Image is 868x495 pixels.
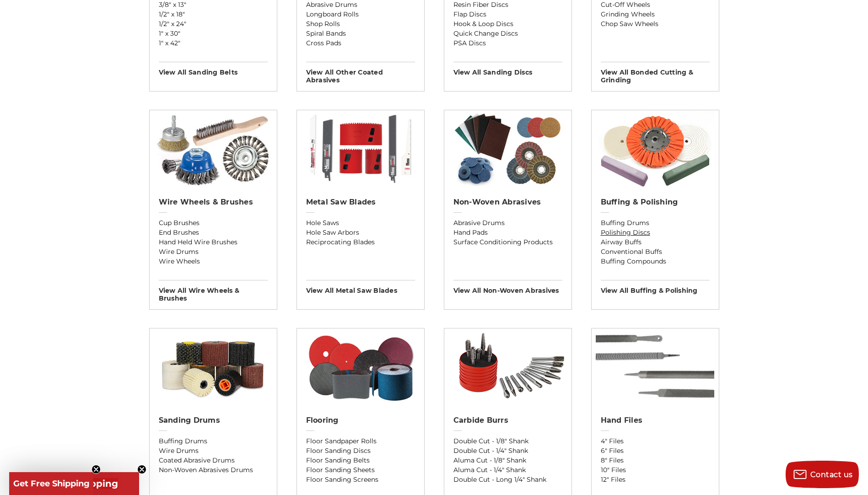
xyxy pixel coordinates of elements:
[137,465,146,474] button: Close teaser
[306,38,415,48] a: Cross Pads
[601,475,710,484] a: 12" Files
[601,218,710,228] a: Buffing Drums
[453,218,562,228] a: Abrasive Drums
[601,446,710,456] a: 6" Files
[453,475,562,484] a: Double Cut - Long 1/4" Shank
[306,29,415,38] a: Spiral Bands
[159,237,268,247] a: Hand Held Wire Brushes
[9,472,93,495] div: Get Free ShippingClose teaser
[601,10,710,19] a: Grinding Wheels
[306,465,415,475] a: Floor Sanding Sheets
[453,446,562,456] a: Double Cut - 1/4" Shank
[448,110,567,188] img: Non-woven Abrasives
[301,110,420,188] img: Metal Saw Blades
[159,280,268,302] h3: View All wire wheels & brushes
[159,10,268,19] a: 1/2" x 18"
[453,237,562,247] a: Surface Conditioning Products
[306,218,415,228] a: Hole Saws
[453,280,562,295] h3: View All non-woven abrasives
[306,62,415,84] h3: View All other coated abrasives
[159,247,268,257] a: Wire Drums
[601,416,710,425] h2: Hand Files
[159,218,268,228] a: Cup Brushes
[306,456,415,465] a: Floor Sanding Belts
[453,19,562,29] a: Hook & Loop Discs
[159,436,268,446] a: Buffing Drums
[306,237,415,247] a: Reciprocating Blades
[159,29,268,38] a: 1" x 30"
[601,247,710,257] a: Conventional Buffs
[159,19,268,29] a: 1/2" x 24"
[159,198,268,207] h2: Wire Wheels & Brushes
[810,470,853,479] span: Contact us
[306,10,415,19] a: Longboard Rolls
[444,328,571,406] img: Carbide Burrs
[159,228,268,237] a: End Brushes
[154,110,272,188] img: Wire Wheels & Brushes
[453,456,562,465] a: Aluma Cut - 1/8" Shank
[601,465,710,475] a: 10" Files
[601,228,710,237] a: Polishing Discs
[306,228,415,237] a: Hole Saw Arbors
[786,461,859,488] button: Contact us
[306,475,415,484] a: Floor Sanding Screens
[306,446,415,456] a: Floor Sanding Discs
[453,465,562,475] a: Aluma Cut - 1/4" Shank
[13,479,90,489] span: Get Free Shipping
[453,10,562,19] a: Flap Discs
[159,465,268,475] a: Non-Woven Abrasives Drums
[159,416,268,425] h2: Sanding Drums
[453,29,562,38] a: Quick Change Discs
[601,257,710,266] a: Buffing Compounds
[306,416,415,425] h2: Flooring
[301,328,420,406] img: Flooring
[453,416,562,425] h2: Carbide Burrs
[306,19,415,29] a: Shop Rolls
[601,198,710,207] h2: Buffing & Polishing
[150,328,277,406] img: Sanding Drums
[596,328,714,406] img: Hand Files
[601,62,710,84] h3: View All bonded cutting & grinding
[159,456,268,465] a: Coated Abrasive Drums
[453,198,562,207] h2: Non-woven Abrasives
[159,38,268,48] a: 1" x 42"
[596,110,714,188] img: Buffing & Polishing
[601,456,710,465] a: 8" Files
[601,237,710,247] a: Airway Buffs
[453,38,562,48] a: PSA Discs
[453,62,562,76] h3: View All sanding discs
[159,257,268,266] a: Wire Wheels
[601,280,710,295] h3: View All buffing & polishing
[601,19,710,29] a: Chop Saw Wheels
[306,280,415,295] h3: View All metal saw blades
[9,472,139,495] div: Get Free ShippingClose teaser
[159,446,268,456] a: Wire Drums
[159,62,268,76] h3: View All sanding belts
[92,465,101,474] button: Close teaser
[306,436,415,446] a: Floor Sandpaper Rolls
[601,436,710,446] a: 4" Files
[306,198,415,207] h2: Metal Saw Blades
[453,228,562,237] a: Hand Pads
[453,436,562,446] a: Double Cut - 1/8" Shank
